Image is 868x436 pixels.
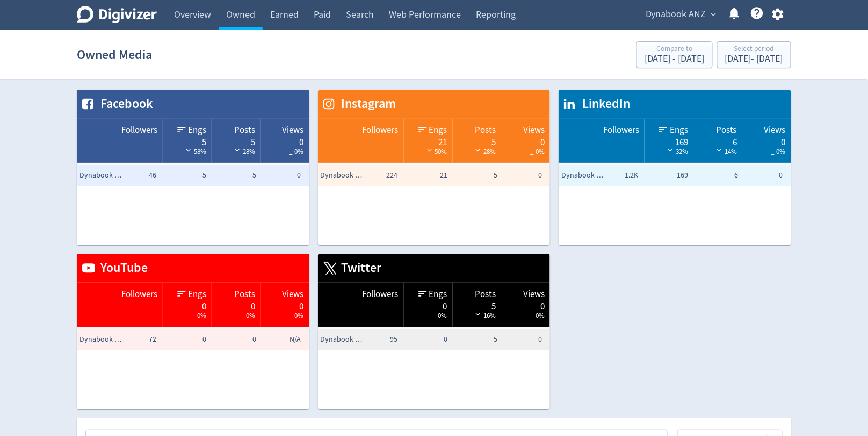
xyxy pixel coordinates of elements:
[266,300,304,309] div: 0
[650,136,688,145] div: 169
[748,136,786,145] div: 0
[577,95,630,113] span: LinkedIn
[429,124,447,137] span: Engs
[507,300,545,309] div: 0
[209,165,259,186] td: 5
[636,41,713,68] button: Compare to[DATE] - [DATE]
[641,165,691,186] td: 169
[159,329,209,350] td: 0
[473,311,496,320] span: 16%
[500,329,550,350] td: 0
[714,146,725,154] img: negative-performance-white.svg
[234,288,255,301] span: Posts
[232,146,243,154] img: negative-performance-white.svg
[109,329,159,350] td: 72
[771,147,786,156] span: _ 0%
[168,300,206,309] div: 0
[691,165,741,186] td: 6
[716,124,737,137] span: Posts
[725,45,783,54] div: Select period
[699,136,737,145] div: 6
[645,45,705,54] div: Compare to
[283,288,304,301] span: Views
[429,288,447,301] span: Engs
[350,329,400,350] td: 95
[559,90,791,245] table: customized table
[714,147,737,156] span: 14%
[473,147,496,156] span: 28%
[188,288,206,301] span: Engs
[363,124,399,137] span: Followers
[363,288,399,301] span: Followers
[530,311,545,320] span: _ 0%
[507,136,545,145] div: 0
[318,90,551,245] table: customized table
[523,124,545,137] span: Views
[709,10,719,19] span: expand_more
[217,136,255,145] div: 5
[318,254,551,409] table: customized table
[764,124,786,137] span: Views
[665,146,676,154] img: negative-performance-white.svg
[79,170,122,181] span: Dynabook ANZ
[183,146,194,154] img: negative-performance-white.svg
[259,329,309,350] td: N/A
[321,334,364,345] span: Dynabook ANZ
[168,136,206,145] div: 5
[645,54,705,64] div: [DATE] - [DATE]
[523,288,545,301] span: Views
[475,288,496,301] span: Posts
[475,124,496,137] span: Posts
[232,147,255,156] span: 28%
[188,124,206,137] span: Engs
[409,300,447,309] div: 0
[458,300,496,309] div: 5
[121,288,157,301] span: Followers
[458,136,496,145] div: 5
[642,6,719,23] button: Dynabook ANZ
[473,146,483,154] img: negative-performance-white.svg
[433,311,447,320] span: _ 0%
[591,165,641,186] td: 1.2K
[95,259,148,277] span: YouTube
[217,300,255,309] div: 0
[109,165,159,186] td: 46
[79,334,122,345] span: Dynabook ANZ
[670,124,688,137] span: Engs
[665,147,688,156] span: 32%
[646,6,706,23] span: Dynabook ANZ
[530,147,545,156] span: _ 0%
[717,41,791,68] button: Select period[DATE]- [DATE]
[290,147,304,156] span: _ 0%
[336,259,382,277] span: Twitter
[183,147,206,156] span: 58%
[234,124,255,137] span: Posts
[424,147,447,156] span: 50%
[77,254,309,409] table: customized table
[95,95,153,113] span: Facebook
[259,165,309,186] td: 0
[725,54,783,64] div: [DATE] - [DATE]
[350,165,400,186] td: 224
[77,90,309,245] table: customized table
[290,311,304,320] span: _ 0%
[450,329,500,350] td: 5
[159,165,209,186] td: 5
[266,136,304,145] div: 0
[400,329,450,350] td: 0
[500,165,550,186] td: 0
[121,124,157,137] span: Followers
[561,170,604,181] span: Dynabook ANZ
[400,165,450,186] td: 21
[283,124,304,137] span: Views
[241,311,255,320] span: _ 0%
[336,95,396,113] span: Instagram
[473,310,483,318] img: negative-performance-white.svg
[209,329,259,350] td: 0
[77,38,152,72] h1: Owned Media
[603,124,639,137] span: Followers
[450,165,500,186] td: 5
[741,165,791,186] td: 0
[192,311,206,320] span: _ 0%
[321,170,364,181] span: Dynabook ANZ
